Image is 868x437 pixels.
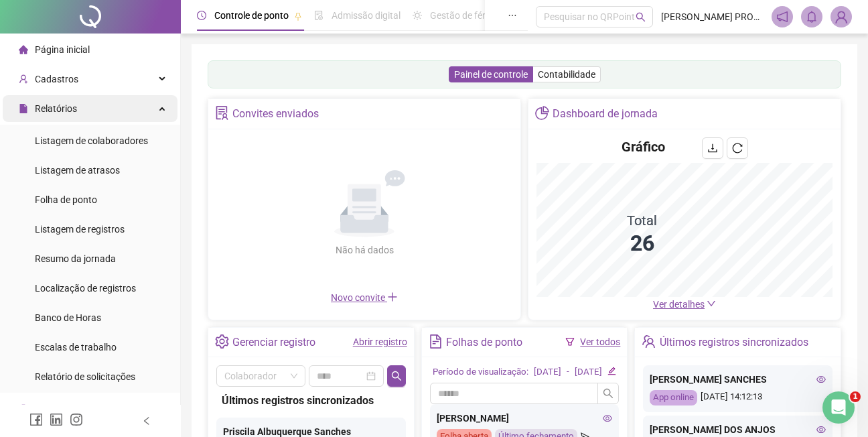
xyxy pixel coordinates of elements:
[603,388,613,399] span: search
[636,12,646,22] span: search
[650,390,826,405] div: [DATE] 14:12:13
[215,334,229,349] span: setting
[35,371,135,382] span: Relatório de solicitações
[650,390,697,405] div: App online
[222,392,401,409] div: Últimos registros sincronizados
[387,292,398,302] span: plus
[332,10,401,21] span: Admissão digital
[353,336,407,347] a: Abrir registro
[565,337,575,347] span: filter
[535,106,549,120] span: pie-chart
[70,413,83,426] span: instagram
[567,365,569,379] div: -
[437,411,613,426] div: [PERSON_NAME]
[653,299,716,310] a: Ver detalhes down
[294,12,302,20] span: pushpin
[35,44,90,55] span: Página inicial
[35,403,96,414] span: Administração
[446,331,522,354] div: Folhas de ponto
[19,74,28,84] span: user-add
[534,365,561,379] div: [DATE]
[142,416,151,426] span: left
[50,413,63,426] span: linkedin
[603,414,612,423] span: eye
[653,299,705,310] span: Ver detalhes
[429,334,443,349] span: file-text
[732,143,743,153] span: reload
[35,283,136,294] span: Localização de registros
[433,365,528,379] div: Período de visualização:
[19,45,28,54] span: home
[35,165,120,176] span: Listagem de atrasos
[35,194,97,205] span: Folha de ponto
[303,243,426,257] div: Não há dados
[314,11,323,20] span: file-done
[707,143,718,153] span: download
[831,7,851,27] img: 90873
[430,10,498,21] span: Gestão de férias
[607,367,616,375] span: edit
[454,69,528,80] span: Painel de controle
[575,365,602,379] div: [DATE]
[538,69,595,80] span: Contabilidade
[197,11,206,20] span: clock-circle
[642,334,656,349] span: team
[35,312,101,323] span: Banco de Horas
[232,103,319,125] div: Convites enviados
[650,422,826,437] div: [PERSON_NAME] DOS ANJOS
[35,342,117,353] span: Escalas de trabalho
[850,391,861,402] span: 1
[816,425,826,434] span: eye
[35,103,77,114] span: Relatórios
[822,391,855,424] iframe: Intercom live chat
[660,331,808,354] div: Últimos registros sincronizados
[215,106,229,120] span: solution
[580,336,620,347] a: Ver todos
[214,10,289,21] span: Controle de ponto
[29,413,43,426] span: facebook
[816,375,826,384] span: eye
[776,11,788,23] span: notification
[35,224,125,235] span: Listagem de registros
[35,253,116,264] span: Resumo da jornada
[232,331,315,354] div: Gerenciar registro
[19,404,28,414] span: lock
[622,137,665,156] h4: Gráfico
[331,292,398,303] span: Novo convite
[391,371,402,381] span: search
[553,103,658,125] div: Dashboard de jornada
[19,104,28,113] span: file
[707,299,716,308] span: down
[508,11,517,20] span: ellipsis
[35,135,148,146] span: Listagem de colaboradores
[413,11,422,20] span: sun
[35,74,78,84] span: Cadastros
[650,372,826,387] div: [PERSON_NAME] SANCHES
[661,9,764,24] span: [PERSON_NAME] PRODUÇÃO DE EVENTOS LTDA
[806,11,818,23] span: bell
